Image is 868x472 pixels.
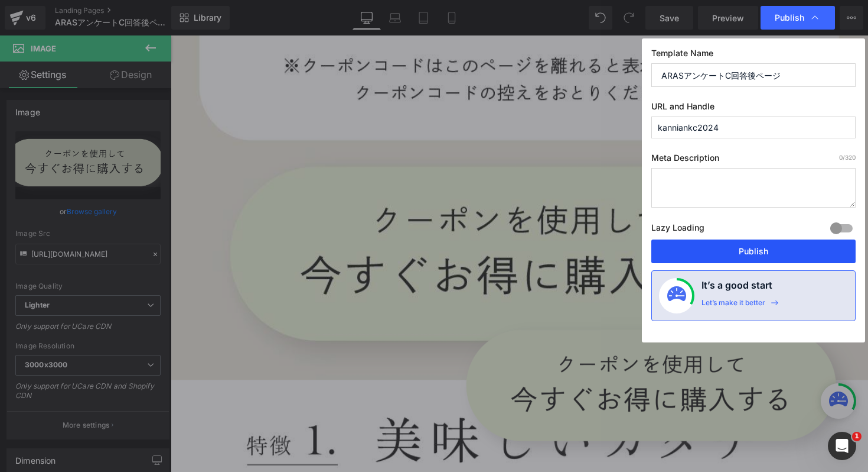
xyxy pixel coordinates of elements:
span: 設定 [182,367,197,376]
label: Template Name [651,48,856,63]
span: ホーム [30,367,51,376]
img: onboarding-status.svg [667,286,686,305]
a: 設定 [152,349,227,379]
label: Meta Description [651,153,856,168]
a: チャット [78,349,152,379]
span: 1 [852,432,862,441]
iframe: Intercom live chat [828,432,856,460]
a: ホーム [4,349,78,379]
label: URL and Handle [651,101,856,117]
span: /320 [839,154,856,161]
button: Publish [651,240,856,263]
div: Let’s make it better [701,298,765,313]
span: チャット [101,367,129,377]
h4: It’s a good start [701,278,772,298]
label: Lazy Loading [651,220,704,240]
span: Publish [775,12,804,23]
span: 0 [839,154,843,161]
